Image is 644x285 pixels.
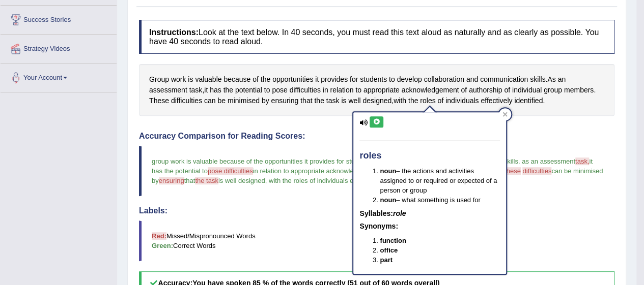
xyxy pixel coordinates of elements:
span: Click to see word definition [437,96,443,106]
span: Click to see word definition [272,85,287,96]
span: Click to see word definition [397,74,422,85]
span: Click to see word definition [188,74,193,85]
span: Click to see word definition [481,96,512,106]
span: Click to see word definition [557,74,566,85]
span: Click to see word definition [171,74,186,85]
span: Click to see word definition [253,74,259,85]
span: ensuring [159,177,184,184]
span: Click to see word definition [261,74,270,85]
span: Click to see word definition [512,85,542,96]
span: Click to see word definition [315,74,319,85]
span: Click to see word definition [195,74,221,85]
span: Click to see word definition [228,96,260,106]
blockquote: Missed/Mispronounced Words Correct Words [139,220,614,261]
span: Click to see word definition [544,85,562,96]
span: is well designed [218,177,265,184]
span: . [518,157,520,165]
li: – what something is used for [380,195,500,205]
span: Click to see word definition [326,96,340,106]
b: noun [380,167,396,175]
span: Click to see word definition [314,96,324,106]
a: Your Account [1,64,117,89]
span: Click to see word definition [360,74,387,85]
span: Click to see word definition [363,85,400,96]
span: Click to see word definition [389,74,395,85]
span: Click to see word definition [355,85,361,96]
h4: Accuracy Comparison for Reading Scores: [139,132,614,141]
span: Click to see word definition [290,85,321,96]
span: group work is valuable because of the opportunities it provides for students to develop collabora... [152,157,518,165]
span: Click to see word definition [149,96,169,106]
span: Click to see word definition [149,85,187,96]
span: Click to see word definition [321,74,348,85]
span: Click to see word definition [204,96,216,106]
span: Click to see word definition [564,85,594,96]
span: Click to see word definition [408,96,418,106]
span: with the roles of individuals effectively identified [269,177,407,184]
span: as an assessment [522,157,575,165]
span: Click to see word definition [350,74,358,85]
span: Click to see word definition [362,96,391,106]
span: Click to see word definition [514,96,543,106]
b: Green: [152,242,173,249]
b: Red: [152,232,166,240]
span: Click to see word definition [189,85,203,96]
span: Click to see word definition [235,85,262,96]
span: in relation to appropriate acknowledgement of [253,167,387,175]
span: Click to see word definition [323,85,328,96]
span: Click to see word definition [461,85,467,96]
span: , [265,177,267,184]
span: Click to see word definition [210,85,221,96]
h5: Syllables: [359,210,500,217]
b: Instructions: [149,28,199,37]
b: noun [380,196,396,204]
span: Click to see word definition [466,74,478,85]
span: Click to see word definition [394,96,406,106]
a: Success Stories [1,6,117,31]
span: Click to see word definition [348,96,360,106]
span: Click to see word definition [272,74,313,85]
span: Click to see word definition [420,96,435,106]
span: Click to see word definition [204,85,208,96]
span: Click to see word definition [547,74,555,85]
span: pose difficulties [208,167,253,175]
span: task, [575,157,589,165]
b: function [380,237,406,244]
h4: Look at the text below. In 40 seconds, you must read this text aloud as naturally and as clearly ... [139,20,614,54]
em: role [393,209,406,217]
span: Click to see word definition [480,74,528,85]
span: Click to see word definition [223,74,250,85]
span: Click to see word definition [402,85,459,96]
b: part [380,256,393,264]
h4: Labels: [139,206,614,215]
span: Click to see word definition [300,96,312,106]
span: Click to see word definition [530,74,545,85]
span: that [184,177,195,184]
li: – the actions and activities assigned to or required or expected of a person or group [380,166,500,195]
span: Click to see word definition [330,85,353,96]
span: . these [501,167,521,175]
span: Click to see word definition [341,96,346,106]
span: it has the potential to [152,157,594,175]
span: Click to see word definition [264,85,270,96]
span: difficulties [522,167,551,175]
span: Click to see word definition [262,96,269,106]
div: . , . , . [139,64,614,116]
span: Click to see word definition [271,96,298,106]
span: Click to see word definition [223,85,233,96]
span: Click to see word definition [217,96,226,106]
span: Click to see word definition [504,85,510,96]
span: the task [195,177,218,184]
span: Click to see word definition [445,96,479,106]
span: Click to see word definition [469,85,502,96]
h5: Synonyms: [359,223,500,230]
span: Click to see word definition [424,74,464,85]
h4: roles [359,151,500,161]
span: Click to see word definition [149,74,169,85]
span: Click to see word definition [171,96,202,106]
b: office [380,246,398,254]
a: Strategy Videos [1,35,117,60]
